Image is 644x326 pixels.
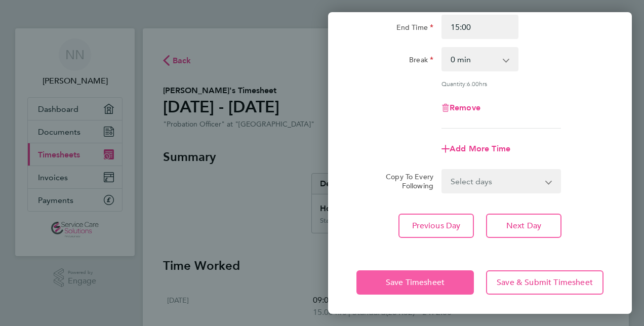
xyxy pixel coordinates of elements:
button: Add More Time [441,145,510,153]
span: Add More Time [450,144,510,153]
span: Save Timesheet [386,277,445,288]
span: Save & Submit Timesheet [497,277,593,288]
button: Remove [441,104,480,112]
label: Break [409,55,433,67]
span: Previous Day [412,221,461,231]
span: Next Day [506,221,541,231]
label: End Time [396,23,433,35]
span: Remove [450,103,480,112]
button: Next Day [486,214,561,238]
span: 6.00 [467,79,479,88]
label: Copy To Every Following [378,172,433,190]
button: Save & Submit Timesheet [486,270,603,295]
button: Save Timesheet [356,270,474,295]
input: E.g. 18:00 [441,15,518,39]
div: Quantity: hrs [441,79,561,88]
button: Previous Day [398,214,474,238]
